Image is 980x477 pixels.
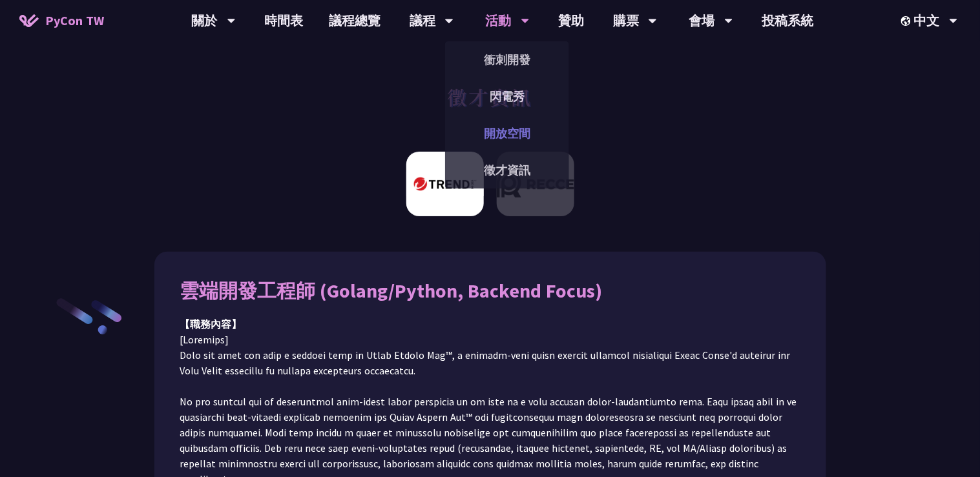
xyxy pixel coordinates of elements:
div: 雲端開發工程師 (Golang/Python, Backend Focus) [180,278,800,303]
a: 衝刺開發 [445,45,569,75]
div: 【職務內容】 [180,316,800,332]
a: 閃電秀 [445,81,569,112]
img: Home icon of PyCon TW 2025 [19,14,39,27]
img: 趨勢科技 Trend Micro [406,152,484,216]
span: PyCon TW [45,11,104,30]
a: PyCon TW [6,5,117,37]
a: 開放空間 [445,118,569,148]
a: 徵才資訊 [445,155,569,185]
img: Locale Icon [901,16,914,26]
